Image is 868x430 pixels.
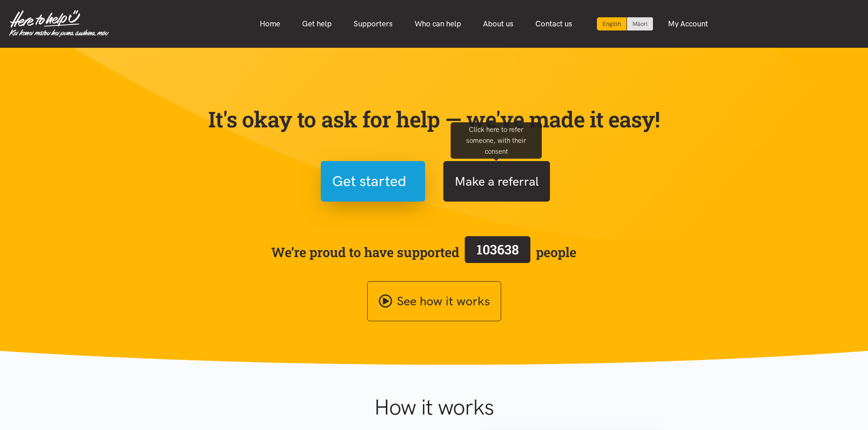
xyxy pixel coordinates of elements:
a: Home [249,14,291,34]
h1: How it works [285,394,583,420]
img: Home [9,10,109,37]
a: Switch to Te Reo Māori [627,17,653,30]
a: Supporters [343,14,404,34]
span: Get started [332,170,406,193]
div: Language toggle [597,17,653,30]
span: We’re proud to have supported people [271,234,576,270]
span: 103638 [477,241,519,258]
p: It's okay to ask for help — we've made it easy! [206,106,662,132]
button: Make a referral [443,161,550,202]
div: Click here to refer someone, with their consent [451,122,542,158]
a: 103638 [459,234,536,270]
a: Contact us [524,14,583,34]
button: Get started [321,161,425,202]
a: See how it works [367,281,501,322]
a: About us [472,14,524,34]
div: Current language [597,17,627,30]
a: Who can help [404,14,472,34]
a: Get help [291,14,343,34]
a: My Account [657,14,719,34]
